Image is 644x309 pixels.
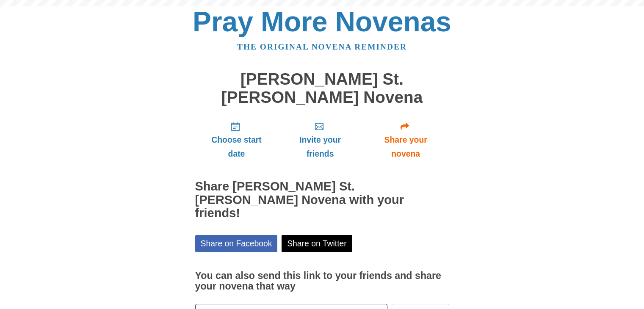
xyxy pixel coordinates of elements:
[237,42,407,51] a: The original novena reminder
[371,133,441,161] span: Share your novena
[282,235,352,252] a: Share on Twitter
[195,180,449,221] h2: Share [PERSON_NAME] St. [PERSON_NAME] Novena with your friends!
[204,133,270,161] span: Choose start date
[278,115,362,165] a: Invite your friends
[195,70,449,106] h1: [PERSON_NAME] St. [PERSON_NAME] Novena
[195,235,278,252] a: Share on Facebook
[195,270,449,292] h3: You can also send this link to your friends and share your novena that way
[362,115,449,165] a: Share your novena
[193,6,451,37] a: Pray More Novenas
[195,115,278,165] a: Choose start date
[286,133,354,161] span: Invite your friends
